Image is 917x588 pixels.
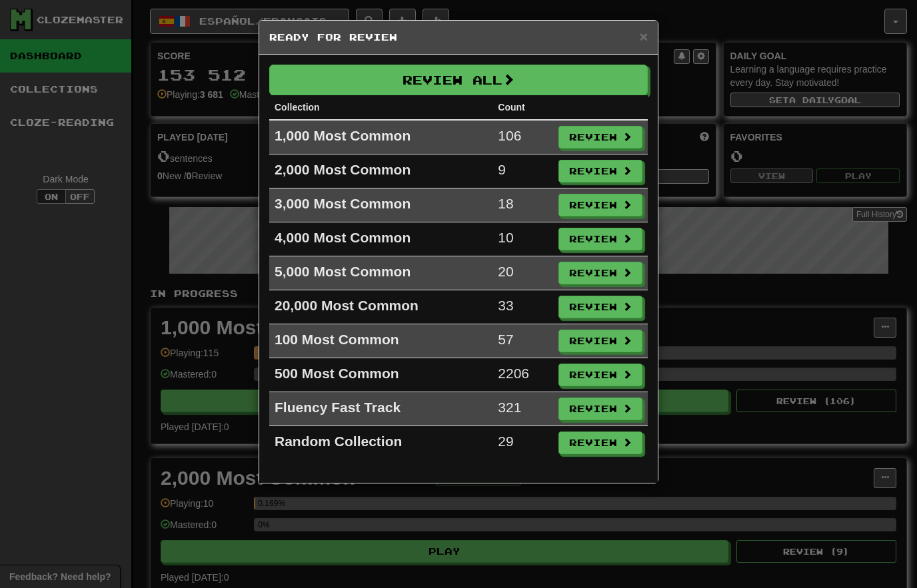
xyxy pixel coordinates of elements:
[269,290,492,324] td: 20,000 Most Common
[558,398,642,420] button: Review
[269,65,648,95] button: Review All
[558,194,642,216] button: Review
[558,126,642,148] button: Review
[492,426,553,460] td: 29
[269,188,492,222] td: 3,000 Most Common
[558,364,642,386] button: Review
[269,426,492,460] td: Random Collection
[269,392,492,426] td: Fluency Fast Track
[269,95,492,120] th: Collection
[558,262,642,284] button: Review
[269,222,492,256] td: 4,000 Most Common
[269,324,492,358] td: 100 Most Common
[558,432,642,454] button: Review
[492,154,553,188] td: 9
[492,324,553,358] td: 57
[269,256,492,290] td: 5,000 Most Common
[640,29,648,44] span: ×
[492,222,553,256] td: 10
[269,154,492,188] td: 2,000 Most Common
[492,392,553,426] td: 321
[558,160,642,182] button: Review
[492,120,553,154] td: 106
[492,290,553,324] td: 33
[269,358,492,392] td: 500 Most Common
[492,358,553,392] td: 2206
[558,330,642,352] button: Review
[558,296,642,318] button: Review
[269,31,648,44] h5: Ready for Review
[492,188,553,222] td: 18
[492,256,553,290] td: 20
[558,228,642,250] button: Review
[492,95,553,120] th: Count
[269,120,492,154] td: 1,000 Most Common
[640,29,648,43] button: Close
